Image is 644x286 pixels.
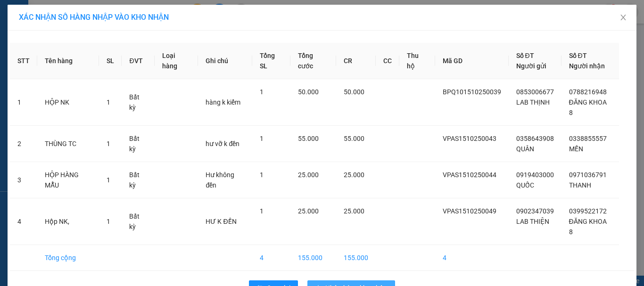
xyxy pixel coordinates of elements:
[569,145,583,153] span: MẾN
[516,135,554,142] span: 0358643908
[74,28,130,40] span: 01 Võ Văn Truyện, KP.1, Phường 2
[3,61,99,66] span: [PERSON_NAME]:
[37,79,99,126] td: HỘP NK
[569,52,587,59] span: Số ĐT
[37,245,99,271] td: Tổng cộng
[298,207,319,215] span: 25.000
[155,43,198,79] th: Loại hàng
[25,51,116,58] span: -----------------------------------------
[260,171,264,179] span: 1
[252,43,290,79] th: Tổng SL
[260,207,264,215] span: 1
[122,43,155,79] th: ĐVT
[290,245,337,271] td: 155.000
[99,43,122,79] th: SL
[298,135,319,142] span: 55.000
[516,88,554,96] span: 0853006677
[399,43,435,79] th: Thu hộ
[107,218,110,225] span: 1
[19,13,169,22] span: XÁC NHẬN SỐ HÀNG NHẬP VÀO KHO NHẬN
[516,52,534,59] span: Số ĐT
[516,181,534,189] span: QUỐC
[298,88,319,96] span: 50.000
[10,126,37,162] td: 2
[569,62,605,70] span: Người nhận
[47,60,99,67] span: VPBC1510250011
[336,245,376,271] td: 155.000
[443,171,496,179] span: VPAS1510250044
[3,6,45,47] img: logo
[298,171,319,179] span: 25.000
[74,42,116,48] span: Hotline: 19001152
[122,198,155,245] td: Bất kỳ
[610,5,636,31] button: Close
[206,140,239,147] span: hư vỡ k đền
[516,145,534,153] span: QUÂN
[569,218,607,236] span: ĐĂNG KHOA 8
[435,245,509,271] td: 4
[516,98,550,106] span: LAB THỊNH
[443,135,496,142] span: VPAS1510250043
[10,43,37,79] th: STT
[376,43,399,79] th: CC
[443,207,496,215] span: VPAS1510250049
[336,43,376,79] th: CR
[206,171,234,189] span: Hư không đền
[37,198,99,245] td: Hộp NK,
[344,207,364,215] span: 25.000
[569,98,607,116] span: ĐĂNG KHOA 8
[122,162,155,198] td: Bất kỳ
[569,207,607,215] span: 0399522172
[74,5,129,13] strong: ĐỒNG PHƯỚC
[107,176,110,184] span: 1
[122,79,155,126] td: Bất kỳ
[206,218,236,225] span: HƯ K ĐỀN
[619,14,627,21] span: close
[252,245,290,271] td: 4
[198,43,252,79] th: Ghi chú
[569,181,591,189] span: THANH
[569,135,607,142] span: 0338855557
[344,88,364,96] span: 50.000
[37,43,99,79] th: Tên hàng
[435,43,509,79] th: Mã GD
[344,171,364,179] span: 25.000
[260,88,264,96] span: 1
[122,126,155,162] td: Bất kỳ
[10,198,37,245] td: 4
[516,171,554,179] span: 0919403000
[21,68,58,74] span: 14:02:57 [DATE]
[569,88,607,96] span: 0788216948
[344,135,364,142] span: 55.000
[10,162,37,198] td: 3
[569,171,607,179] span: 0971036791
[37,126,99,162] td: THÙNG TC
[516,62,546,70] span: Người gửi
[107,98,110,106] span: 1
[3,68,58,74] span: In ngày:
[290,43,337,79] th: Tổng cước
[516,218,549,225] span: LAB THIỆN
[206,98,240,106] span: hàng k kiểm
[516,207,554,215] span: 0902347039
[10,79,37,126] td: 1
[37,162,99,198] td: HỘP HÀNG MẪU
[107,140,110,147] span: 1
[260,135,264,142] span: 1
[74,15,127,27] span: Bến xe [GEOGRAPHIC_DATA]
[443,88,501,96] span: BPQ101510250039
